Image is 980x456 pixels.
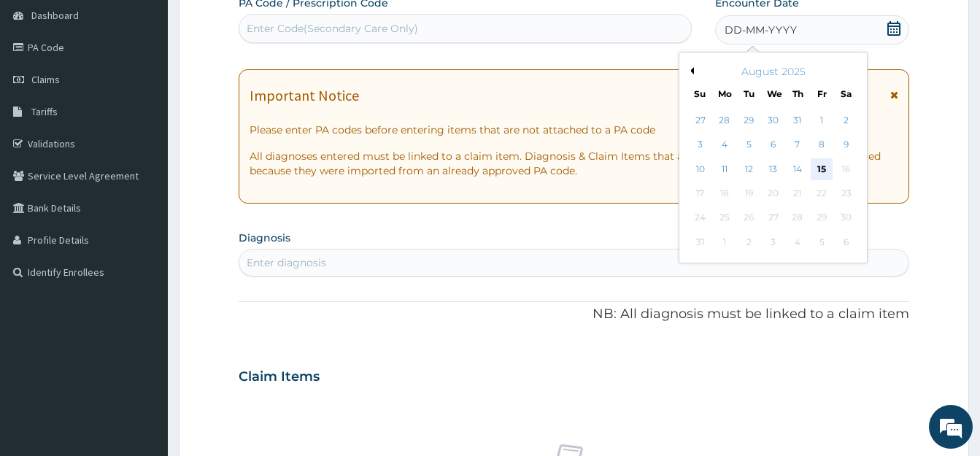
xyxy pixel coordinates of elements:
span: DD-MM-YYYY [725,23,797,37]
div: Choose Friday, August 1st, 2025 [811,109,833,131]
div: Not available Monday, September 1st, 2025 [714,231,736,253]
div: Choose Wednesday, August 13th, 2025 [762,158,784,180]
div: Not available Saturday, August 16th, 2025 [835,158,857,180]
h1: Important Notice [250,88,359,104]
div: Sa [840,88,852,100]
div: We [767,88,779,100]
h3: Claim Items [239,369,320,385]
div: August 2025 [685,64,861,79]
textarea: Type your message and hit 'Enter' [7,302,278,353]
div: Mo [718,88,730,100]
button: Previous Month [687,67,694,74]
div: Not available Monday, August 18th, 2025 [714,182,736,204]
img: d_794563401_company_1708531726252_794563401 [27,73,59,109]
span: Dashboard [31,9,79,22]
div: Choose Friday, August 8th, 2025 [811,134,833,156]
p: Please enter PA codes before entering items that are not attached to a PA code [250,123,898,137]
div: Choose Sunday, July 27th, 2025 [690,109,711,131]
div: Not available Tuesday, August 26th, 2025 [738,207,760,229]
div: Choose Tuesday, August 12th, 2025 [738,158,760,180]
div: Not available Tuesday, August 19th, 2025 [738,182,760,204]
div: Not available Saturday, August 30th, 2025 [835,207,857,229]
div: Not available Wednesday, September 3rd, 2025 [762,231,784,253]
span: We're online! [85,136,201,283]
div: Choose Tuesday, July 29th, 2025 [738,109,760,131]
div: Not available Sunday, August 24th, 2025 [690,207,711,229]
div: Choose Saturday, August 9th, 2025 [835,134,857,156]
div: Not available Tuesday, September 2nd, 2025 [738,231,760,253]
p: NB: All diagnosis must be linked to a claim item [239,305,909,324]
div: Not available Monday, August 25th, 2025 [714,207,736,229]
div: Not available Sunday, August 17th, 2025 [690,182,711,204]
div: Enter Code(Secondary Care Only) [247,21,418,36]
div: Choose Sunday, August 10th, 2025 [690,158,711,180]
div: Not available Saturday, August 23rd, 2025 [835,182,857,204]
p: All diagnoses entered must be linked to a claim item. Diagnosis & Claim Items that are visible bu... [250,149,898,178]
div: Choose Wednesday, August 6th, 2025 [762,134,784,156]
div: Choose Monday, August 4th, 2025 [714,134,736,156]
div: month 2025-08 [688,109,858,255]
div: Not available Sunday, August 31st, 2025 [690,231,711,253]
div: Choose Thursday, July 31st, 2025 [787,109,809,131]
div: Not available Wednesday, August 20th, 2025 [762,182,784,204]
div: Chat with us now [76,82,245,101]
div: Fr [816,88,828,100]
span: Claims [31,73,60,86]
div: Choose Friday, August 15th, 2025 [811,158,833,180]
div: Choose Wednesday, July 30th, 2025 [762,109,784,131]
div: Not available Friday, August 22nd, 2025 [811,182,833,204]
div: Not available Wednesday, August 27th, 2025 [762,207,784,229]
div: Minimize live chat window [239,7,274,42]
span: Tariffs [31,105,58,118]
div: Choose Sunday, August 3rd, 2025 [690,134,711,156]
div: Choose Tuesday, August 5th, 2025 [738,134,760,156]
div: Not available Friday, September 5th, 2025 [811,231,833,253]
div: Not available Saturday, September 6th, 2025 [835,231,857,253]
label: Diagnosis [239,231,290,245]
div: Not available Friday, August 29th, 2025 [811,207,833,229]
div: Choose Monday, August 11th, 2025 [714,158,736,180]
div: Su [694,88,706,100]
div: Choose Saturday, August 2nd, 2025 [835,109,857,131]
div: Enter diagnosis [247,255,326,270]
div: Not available Thursday, August 28th, 2025 [787,207,809,229]
div: Th [791,88,803,100]
div: Tu [742,88,755,100]
div: Choose Thursday, August 7th, 2025 [787,134,809,156]
div: Not available Thursday, September 4th, 2025 [787,231,809,253]
div: Choose Monday, July 28th, 2025 [714,109,736,131]
div: Choose Thursday, August 14th, 2025 [787,158,809,180]
div: Not available Thursday, August 21st, 2025 [787,182,809,204]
